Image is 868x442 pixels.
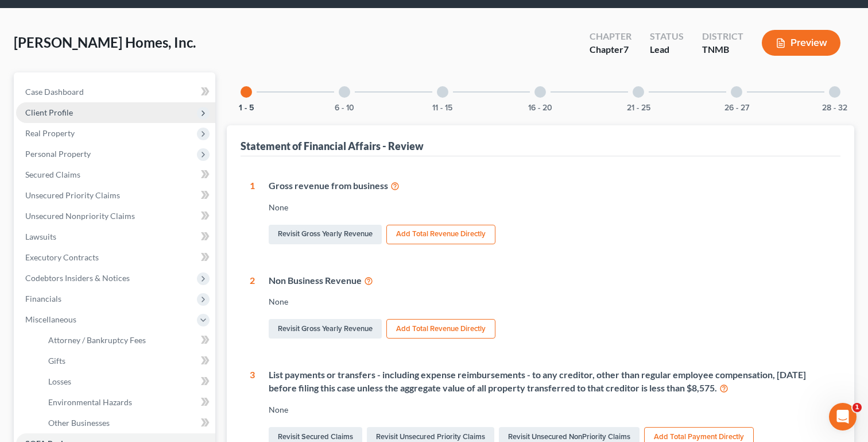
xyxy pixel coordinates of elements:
span: Executory Contracts [25,252,99,262]
div: List payments or transfers - including expense reimbursements - to any creditor, other than regul... [269,368,831,395]
div: Lead [650,43,684,56]
iframe: Intercom live chat [829,403,857,431]
button: 28 - 32 [822,104,847,112]
button: 16 - 20 [528,104,552,112]
span: Environmental Hazards [48,397,132,407]
button: Add Total Revenue Directly [386,225,495,244]
span: Codebtors Insiders & Notices [25,273,130,283]
span: Personal Property [25,149,91,159]
span: Real Property [25,128,75,138]
a: Environmental Hazards [39,392,215,413]
div: Non Business Revenue [269,274,831,287]
a: Losses [39,371,215,392]
span: Gifts [48,356,65,366]
span: Unsecured Priority Claims [25,190,120,200]
span: Unsecured Nonpriority Claims [25,211,135,221]
span: Attorney / Bankruptcy Fees [48,335,146,345]
span: Lawsuits [25,232,56,241]
span: 1 [852,403,862,412]
button: 6 - 10 [335,104,354,112]
span: [PERSON_NAME] Homes, Inc. [14,34,196,51]
div: None [269,296,831,308]
span: Losses [48,376,71,386]
span: Secured Claims [25,170,80,179]
div: District [702,30,743,43]
a: Gifts [39,351,215,371]
button: 21 - 25 [627,104,650,112]
span: Miscellaneous [25,314,76,324]
a: Case Dashboard [16,82,215,102]
div: None [269,404,831,416]
a: Executory Contracts [16,247,215,268]
div: 1 [250,179,255,247]
span: Client Profile [25,107,73,117]
a: Revisit Gross Yearly Revenue [269,319,382,339]
div: Chapter [590,43,631,56]
div: Gross revenue from business [269,179,831,193]
div: Statement of Financial Affairs - Review [241,139,424,153]
div: Chapter [590,30,631,43]
a: Lawsuits [16,226,215,247]
a: Other Businesses [39,413,215,433]
div: TNMB [702,43,743,56]
div: None [269,202,831,213]
span: 7 [623,44,629,55]
div: 2 [250,274,255,341]
a: Secured Claims [16,164,215,185]
button: 1 - 5 [239,104,254,112]
button: 11 - 15 [432,104,452,112]
span: Financials [25,294,61,303]
span: Case Dashboard [25,87,84,97]
a: Unsecured Nonpriority Claims [16,206,215,226]
button: Add Total Revenue Directly [386,319,495,339]
a: Revisit Gross Yearly Revenue [269,225,382,244]
a: Unsecured Priority Claims [16,185,215,206]
div: Status [650,30,684,43]
a: Attorney / Bankruptcy Fees [39,330,215,351]
button: 26 - 27 [724,104,749,112]
button: Preview [762,30,840,56]
span: Other Businesses [48,418,110,428]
